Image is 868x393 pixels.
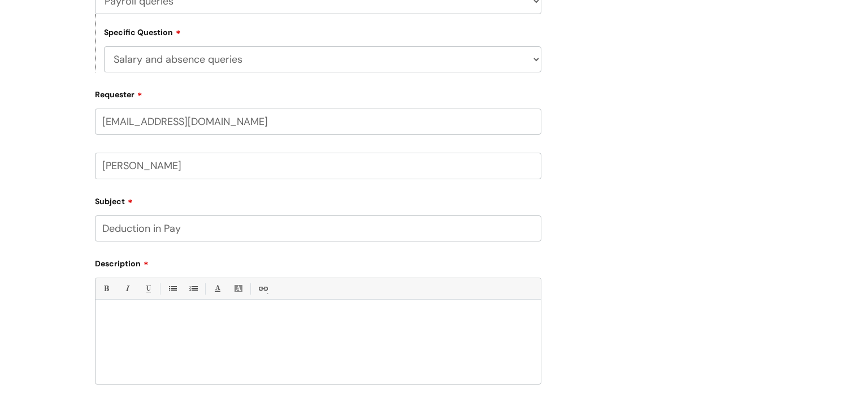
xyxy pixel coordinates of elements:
[141,282,155,296] a: Underline(Ctrl-U)
[255,282,270,296] a: Link
[99,282,113,296] a: Bold (Ctrl-B)
[120,282,134,296] a: Italic (Ctrl-I)
[231,282,245,296] a: Back Color
[95,109,541,135] input: Email
[104,26,181,37] label: Specific Question
[210,282,224,296] a: Font Color
[95,193,541,206] label: Subject
[186,282,200,296] a: 1. Ordered List (Ctrl-Shift-8)
[95,86,541,100] label: Requester
[165,282,179,296] a: • Unordered List (Ctrl-Shift-7)
[95,255,541,269] label: Description
[95,153,541,179] input: Your Name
